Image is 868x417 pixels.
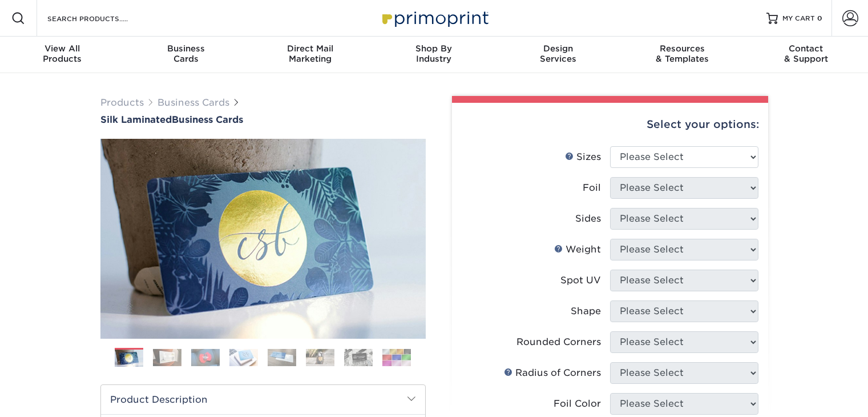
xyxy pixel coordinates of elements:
[554,243,601,256] div: Weight
[744,43,868,54] span: Contact
[124,43,248,64] div: Cards
[248,37,372,73] a: Direct MailMarketing
[817,14,822,22] span: 0
[100,76,426,402] img: Silk Laminated 01
[620,43,744,64] div: & Templates
[100,97,144,108] a: Products
[744,43,868,64] div: & Support
[571,304,601,318] div: Shape
[115,344,143,372] img: Business Cards 01
[565,150,601,164] div: Sizes
[248,43,372,54] span: Direct Mail
[191,349,220,366] img: Business Cards 03
[575,212,601,226] div: Sides
[100,114,172,125] span: Silk Laminated
[461,103,759,146] div: Select your options:
[306,349,334,366] img: Business Cards 06
[372,43,496,54] span: Shop By
[620,43,744,54] span: Resources
[229,349,258,366] img: Business Cards 04
[372,43,496,64] div: Industry
[153,349,181,366] img: Business Cards 02
[377,6,491,30] img: Primoprint
[504,366,601,380] div: Radius of Corners
[516,335,601,349] div: Rounded Corners
[101,385,425,414] h2: Product Description
[372,37,496,73] a: Shop ByIndustry
[554,397,601,411] div: Foil Color
[248,43,372,64] div: Marketing
[46,11,158,25] input: SEARCH PRODUCTS.....
[583,181,601,195] div: Foil
[382,349,411,366] img: Business Cards 08
[100,114,426,125] h1: Business Cards
[496,43,620,54] span: Design
[560,274,601,287] div: Spot UV
[782,14,815,23] span: MY CART
[268,349,296,366] img: Business Cards 05
[100,114,426,125] a: Silk LaminatedBusiness Cards
[344,349,373,366] img: Business Cards 07
[158,97,229,108] a: Business Cards
[496,37,620,73] a: DesignServices
[124,43,248,54] span: Business
[620,37,744,73] a: Resources& Templates
[744,37,868,73] a: Contact& Support
[496,43,620,64] div: Services
[124,37,248,73] a: BusinessCards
